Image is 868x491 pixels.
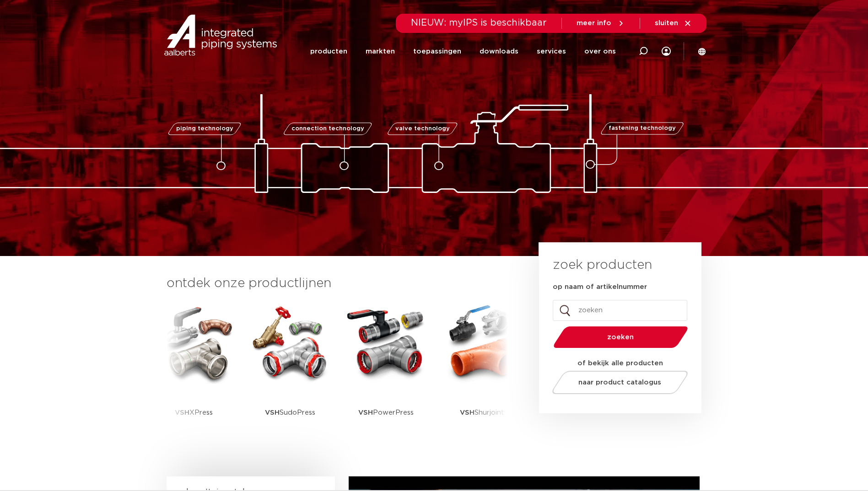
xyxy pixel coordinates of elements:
span: valve technology [395,126,450,132]
span: meer info [577,20,611,27]
a: sluiten [655,19,692,27]
span: fastening technology [609,126,676,132]
a: toepassingen [413,34,461,69]
a: downloads [480,34,518,69]
p: XPress [175,384,213,441]
strong: of bekijk alle producten [577,360,663,367]
strong: VSH [358,409,373,416]
h3: ontdek onze productlijnen [167,274,508,293]
a: meer info [577,19,625,27]
span: sluiten [655,20,678,27]
a: services [537,34,566,69]
span: piping technology [176,126,233,132]
a: VSHXPress [153,302,235,441]
a: VSHShurjoint [441,302,523,441]
span: zoeken [577,334,664,341]
p: PowerPress [358,384,414,441]
h3: zoek producten [553,256,652,274]
label: op naam of artikelnummer [553,283,647,292]
p: SudoPress [265,384,315,441]
span: naar product catalogus [578,379,661,386]
div: my IPS [662,41,671,61]
p: Shurjoint [460,384,504,441]
a: VSHPowerPress [345,302,427,441]
input: zoeken [553,300,687,321]
a: over ons [584,34,616,69]
span: NIEUW: myIPS is beschikbaar [411,18,547,27]
span: connection technology [291,126,364,132]
nav: Menu [310,34,616,69]
a: markten [366,34,395,69]
strong: VSH [460,409,474,416]
a: VSHSudoPress [249,302,331,441]
a: naar product catalogus [550,371,690,394]
strong: VSH [175,409,189,416]
button: zoeken [550,326,691,349]
strong: VSH [265,409,280,416]
a: producten [310,34,347,69]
